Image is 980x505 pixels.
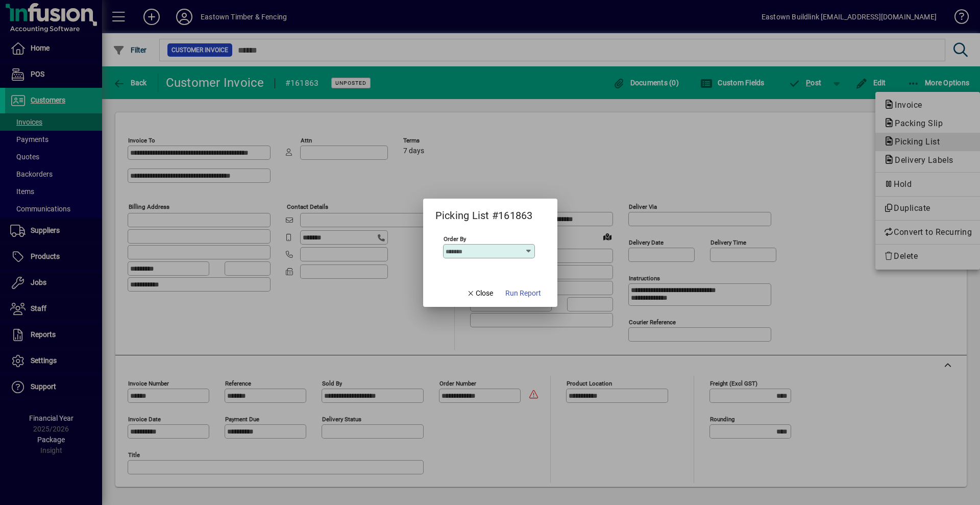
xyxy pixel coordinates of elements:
button: Close [462,284,497,303]
span: Close [467,288,493,299]
mat-label: Order By [444,235,466,242]
button: Run Report [501,284,545,303]
h2: Picking List #161863 [423,199,545,224]
span: Run Report [505,288,541,299]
